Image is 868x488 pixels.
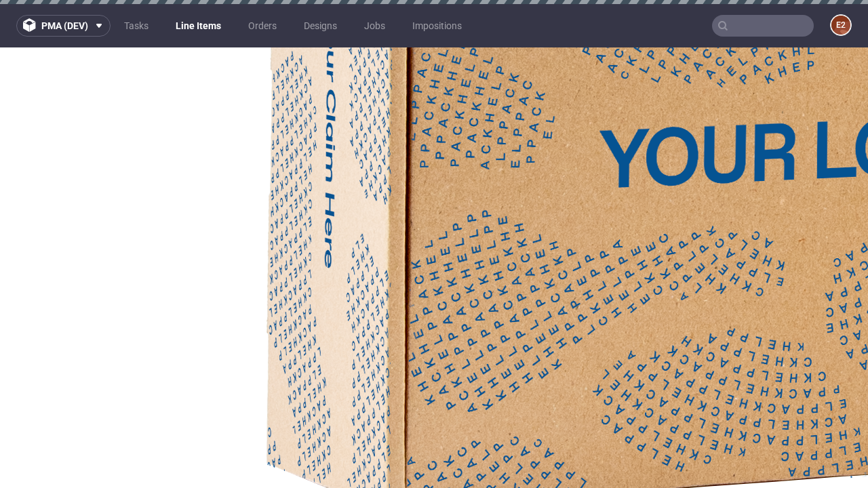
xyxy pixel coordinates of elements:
[41,21,88,30] span: pma (dev)
[356,15,393,37] a: Jobs
[404,15,470,37] a: Impositions
[16,15,111,37] button: pma (dev)
[116,15,157,37] a: Tasks
[240,15,285,37] a: Orders
[167,15,229,37] a: Line Items
[831,16,850,35] figcaption: e2
[296,15,345,37] a: Designs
